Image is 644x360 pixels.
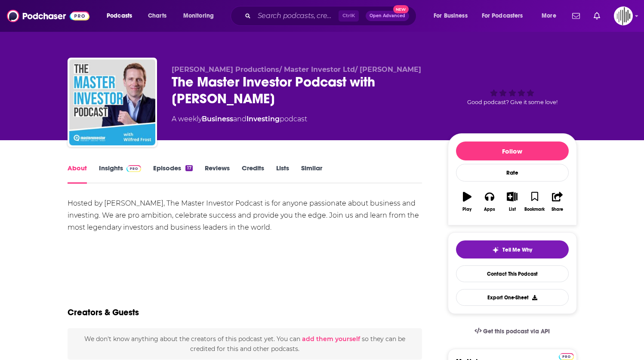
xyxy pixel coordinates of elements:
div: Share [552,207,563,212]
div: List [509,207,516,212]
span: Charts [148,10,166,22]
span: Monitoring [183,10,214,22]
a: About [68,164,87,184]
a: Show notifications dropdown [569,9,583,23]
span: Get this podcast via API [483,328,550,335]
a: Credits [242,164,264,184]
button: tell me why sparkleTell Me Why [456,240,569,258]
img: Podchaser Pro [559,353,574,360]
a: Lists [276,164,289,184]
button: Export One-Sheet [456,289,569,306]
span: Logged in as gpg2 [614,6,633,25]
button: Play [456,186,478,217]
div: Apps [484,207,495,212]
a: Reviews [205,164,230,184]
a: Get this podcast via API [468,321,557,342]
img: Podchaser Pro [126,165,142,172]
h2: Creators & Guests [68,307,139,318]
img: User Profile [614,6,633,25]
button: open menu [428,9,478,23]
button: Apps [478,186,501,217]
span: Good podcast? Give it some love! [467,99,558,105]
div: Search podcasts, credits, & more... [239,6,425,26]
div: 17 [185,165,192,171]
button: open menu [177,9,225,23]
a: Pro website [559,352,574,360]
a: Similar [301,164,322,184]
a: Show notifications dropdown [590,9,604,23]
div: Hosted by [PERSON_NAME], The Master Investor Podcast is for anyone passionate about business and ... [68,197,422,234]
span: [PERSON_NAME] Productions/ Master Investor Ltd/ [PERSON_NAME] [172,65,421,74]
button: open menu [476,9,536,23]
a: Business [202,115,233,123]
span: Ctrl K [339,10,359,22]
a: Charts [142,9,172,23]
span: Open Advanced [370,14,405,18]
div: Rate [456,164,569,182]
img: Podchaser - Follow, Share and Rate Podcasts [7,8,89,24]
button: List [501,186,523,217]
span: New [393,5,409,13]
span: Tell Me Why [502,246,532,253]
span: We don't know anything about the creators of this podcast yet . You can so they can be credited f... [84,335,405,352]
input: Search podcasts, credits, & more... [254,9,339,23]
span: For Podcasters [482,10,523,22]
a: Investing [247,115,280,123]
a: InsightsPodchaser Pro [99,164,142,184]
div: A weekly podcast [172,114,307,124]
button: Share [546,186,568,217]
button: open menu [536,9,567,23]
span: and [233,115,247,123]
span: More [542,10,556,22]
a: Contact This Podcast [456,265,569,282]
span: Podcasts [107,10,132,22]
img: tell me why sparkle [492,246,499,253]
span: For Business [434,10,468,22]
div: Play [462,207,471,212]
button: open menu [101,9,143,23]
button: Open AdvancedNew [366,11,409,21]
button: add them yourself [302,335,360,342]
a: Episodes17 [153,164,192,184]
img: The Master Investor Podcast with Wilfred Frost [69,59,155,145]
div: Bookmark [524,207,545,212]
button: Show profile menu [614,6,633,25]
button: Bookmark [524,186,546,217]
button: Follow [456,142,569,160]
div: Good podcast? Give it some love! [448,65,577,119]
